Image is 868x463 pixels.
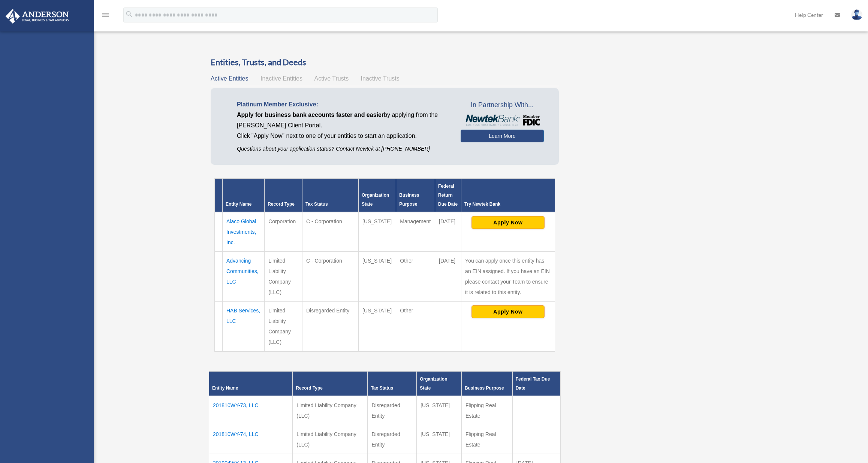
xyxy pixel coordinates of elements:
td: [US_STATE] [417,396,462,425]
span: Active Entities [211,75,248,82]
a: menu [101,13,110,19]
td: [DATE] [435,252,461,302]
th: Business Purpose [396,179,435,212]
th: Entity Name [223,179,265,212]
td: Limited Liability Company (LLC) [265,252,302,302]
th: Tax Status [302,179,359,212]
span: Inactive Trusts [361,75,400,82]
button: Apply Now [471,216,545,229]
th: Business Purpose [461,372,512,396]
td: Disregarded Entity [368,425,417,454]
td: Alaco Global Investments, Inc. [223,212,265,252]
td: Other [396,302,435,352]
th: Federal Return Due Date [435,179,461,212]
td: C - Corporation [302,252,359,302]
p: Click "Apply Now" next to one of your entities to start an application. [237,131,449,141]
td: [US_STATE] [359,252,396,302]
td: Disregarded Entity [302,302,359,352]
td: You can apply once this entity has an EIN assigned. If you have an EIN please contact your Team t... [461,252,555,302]
img: User Pic [851,9,862,20]
span: In Partnership With... [461,99,543,111]
td: [US_STATE] [359,212,396,252]
td: Flipping Real Estate [461,425,512,454]
td: 201810WY-73, LLC [209,396,293,425]
th: Organization State [417,372,462,396]
p: by applying from the [PERSON_NAME] Client Portal. [237,110,449,131]
td: [DATE] [435,212,461,252]
td: C - Corporation [302,212,359,252]
p: Platinum Member Exclusive: [237,99,449,110]
td: Limited Liability Company (LLC) [265,302,302,352]
td: Limited Liability Company (LLC) [293,425,368,454]
th: Record Type [293,372,368,396]
td: Advancing Communities, LLC [223,252,265,302]
i: search [125,10,133,18]
h3: Entities, Trusts, and Deeds [211,57,559,68]
button: Apply Now [471,305,545,318]
img: Anderson Advisors Platinum Portal [3,9,71,24]
th: Tax Status [368,372,417,396]
span: Apply for business bank accounts faster and easier [237,112,384,118]
a: Learn More [461,130,543,142]
td: Corporation [265,212,302,252]
td: Other [396,252,435,302]
td: 201810WY-74, LLC [209,425,293,454]
span: Inactive Entities [260,75,302,82]
i: menu [101,10,110,19]
td: Disregarded Entity [368,396,417,425]
span: Active Trusts [314,75,349,82]
td: Flipping Real Estate [461,396,512,425]
p: Questions about your application status? Contact Newtek at [PHONE_NUMBER] [237,144,449,154]
th: Entity Name [209,372,293,396]
div: Try Newtek Bank [464,200,552,209]
td: HAB Services, LLC [223,302,265,352]
th: Organization State [359,179,396,212]
th: Federal Tax Due Date [512,372,560,396]
td: [US_STATE] [359,302,396,352]
td: [US_STATE] [417,425,462,454]
th: Record Type [265,179,302,212]
td: Management [396,212,435,252]
td: Limited Liability Company (LLC) [293,396,368,425]
img: NewtekBankLogoSM.png [464,115,540,126]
